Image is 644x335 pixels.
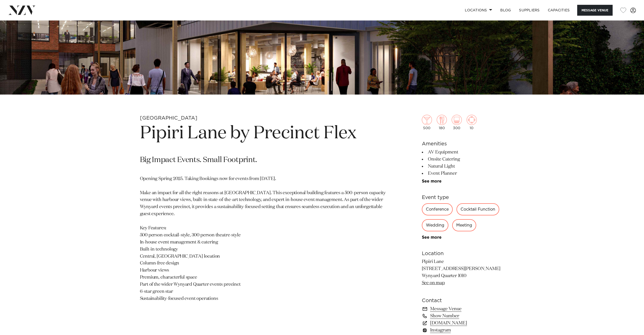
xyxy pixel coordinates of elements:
[140,122,386,145] h1: Pipiri Lane by Precinct Flex
[422,320,504,327] a: [DOMAIN_NAME]
[422,194,504,201] h6: Event type
[452,115,462,125] img: theatre.png
[461,5,496,16] a: Locations
[422,258,504,287] p: Pipiri Lane [STREET_ADDRESS][PERSON_NAME] Wynyard Quarter 1010
[422,115,432,130] div: 500
[140,175,386,302] p: Opening Spring 2025. Taking Bookings now for events from [DATE]. Make an impact for all the right...
[422,219,448,231] div: Wedding
[456,203,499,215] div: Cocktail Function
[422,312,504,320] a: Show Number
[422,281,445,285] a: See on map
[577,5,613,16] button: Message Venue
[422,327,504,334] a: Instagram
[422,140,504,148] h6: Amenities
[422,203,453,215] div: Conference
[8,6,36,15] img: nzv-logo.png
[422,305,504,312] a: Message Venue
[422,156,504,163] li: Onsite Catering
[422,163,504,170] li: Natural Light
[140,155,386,165] p: Big Impact Events. Small Footprint.
[437,115,447,130] div: 180
[452,115,462,130] div: 300
[452,219,476,231] div: Meeting
[422,250,504,257] h6: Location
[467,115,477,125] img: meeting.png
[422,149,504,156] li: AV Equipment
[467,115,477,130] div: 10
[422,297,504,304] h6: Contact
[437,115,447,125] img: dining.png
[496,5,515,16] a: BLOG
[515,5,544,16] a: SUPPLIERS
[422,115,432,125] img: cocktail.png
[422,170,504,177] li: Event Planner
[140,116,197,121] small: [GEOGRAPHIC_DATA]
[544,5,574,16] a: Capacities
